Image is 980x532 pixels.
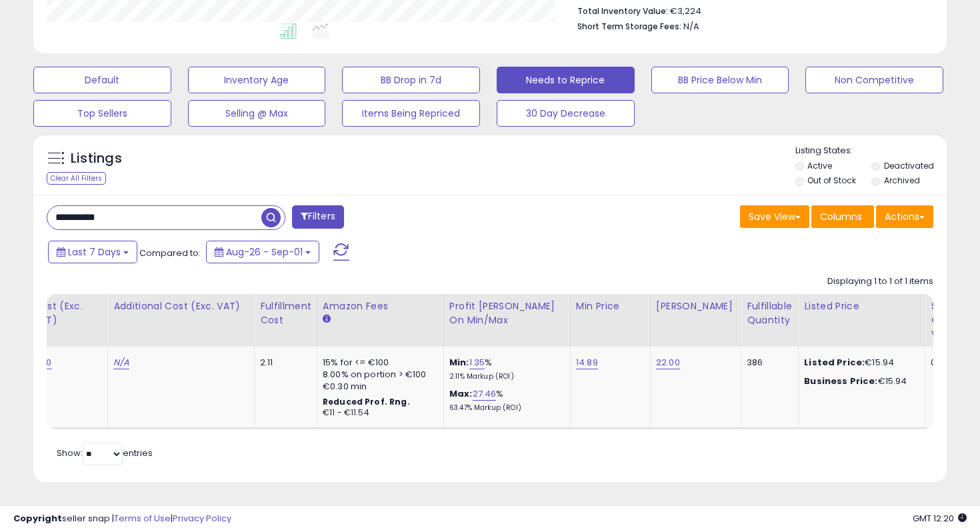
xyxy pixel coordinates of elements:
[577,5,668,17] b: Total Inventory Value:
[13,512,62,525] strong: Copyright
[342,100,480,127] button: Items Being Repriced
[449,357,560,381] div: %
[449,388,560,413] div: %
[206,241,319,263] button: Aug-26 - Sep-01
[651,67,789,93] button: BB Price Below Min
[323,407,433,419] div: €11 - €11.54
[323,357,433,369] div: 15% for <= €100
[913,512,967,525] span: 2025-09-9 12:20 GMT
[876,205,933,228] button: Actions
[449,356,469,369] b: Min:
[577,2,923,18] li: €3,224
[884,160,934,171] label: Deactivated
[577,21,681,32] b: Short Term Storage Fees:
[807,175,856,186] label: Out of Stock
[449,372,560,381] p: 2.11% Markup (ROI)
[576,299,645,313] div: Min Price
[804,299,919,313] div: Listed Price
[33,67,171,93] button: Default
[260,299,311,327] div: Fulfillment Cost
[139,247,201,259] span: Compared to:
[656,356,680,369] a: 22.00
[740,205,809,228] button: Save View
[47,172,106,185] div: Clear All Filters
[576,356,598,369] a: 14.89
[469,356,485,369] a: 1.35
[804,375,877,387] b: Business Price:
[747,299,793,327] div: Fulfillable Quantity
[323,396,410,407] b: Reduced Prof. Rng.
[226,245,303,259] span: Aug-26 - Sep-01
[113,356,129,369] a: N/A
[173,512,231,525] a: Privacy Policy
[342,67,480,93] button: BB Drop in 7d
[747,357,788,369] div: 386
[114,512,171,525] a: Terms of Use
[13,513,231,525] div: seller snap | |
[804,356,865,369] b: Listed Price:
[807,160,832,171] label: Active
[497,67,635,93] button: Needs to Reprice
[292,205,344,229] button: Filters
[804,375,915,387] div: €15.94
[188,67,326,93] button: Inventory Age
[449,403,560,413] p: 63.47% Markup (ROI)
[804,357,915,369] div: €15.94
[71,149,122,168] h5: Listings
[260,357,307,369] div: 2.11
[33,100,171,127] button: Top Sellers
[497,100,635,127] button: 30 Day Decrease
[473,387,497,401] a: 27.46
[68,245,121,259] span: Last 7 Days
[656,299,735,313] div: [PERSON_NAME]
[33,299,102,327] div: Cost (Exc. VAT)
[811,205,874,228] button: Columns
[57,447,153,459] span: Show: entries
[884,175,920,186] label: Archived
[323,313,331,325] small: Amazon Fees.
[449,299,565,327] div: Profit [PERSON_NAME] on Min/Max
[323,369,433,381] div: 8.00% on portion > €100
[188,100,326,127] button: Selling @ Max
[323,299,438,313] div: Amazon Fees
[683,20,699,33] span: N/A
[323,381,433,393] div: €0.30 min
[795,145,947,157] p: Listing States:
[443,294,570,347] th: The percentage added to the cost of goods (COGS) that forms the calculator for Min & Max prices.
[805,67,943,93] button: Non Competitive
[820,210,862,223] span: Columns
[449,387,473,400] b: Max:
[48,241,137,263] button: Last 7 Days
[113,299,249,313] div: Additional Cost (Exc. VAT)
[827,275,933,288] div: Displaying 1 to 1 of 1 items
